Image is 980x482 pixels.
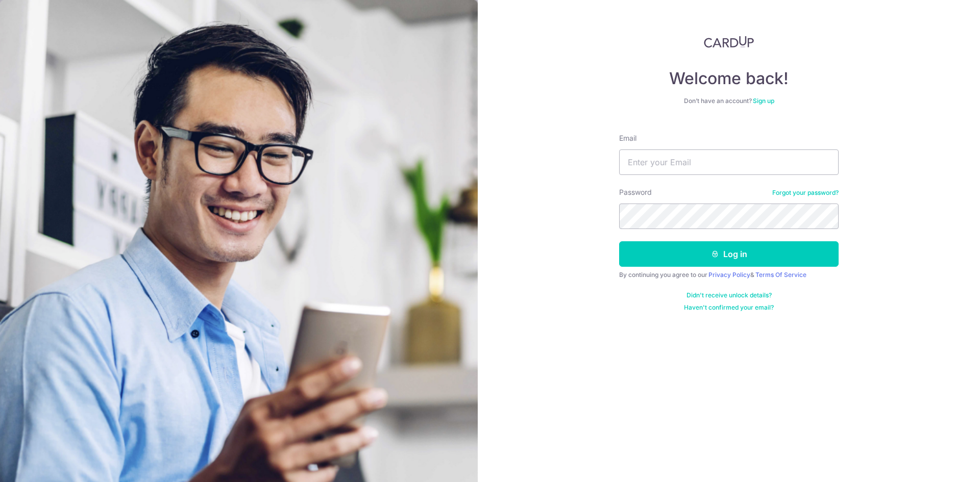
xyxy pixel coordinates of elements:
[772,189,839,197] a: Forgot your password?
[687,291,772,299] a: Didn't receive unlock details?
[704,36,754,48] img: CardUp Logo
[619,271,839,279] div: By continuing you agree to our &
[619,241,839,267] button: Log in
[619,68,839,89] h4: Welcome back!
[684,303,774,312] a: Haven't confirmed your email?
[619,133,636,143] label: Email
[619,187,652,197] label: Password
[619,149,839,175] input: Enter your Email
[755,271,806,278] a: Terms Of Service
[619,97,839,105] div: Don’t have an account?
[708,271,750,278] a: Privacy Policy
[753,97,774,105] a: Sign up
